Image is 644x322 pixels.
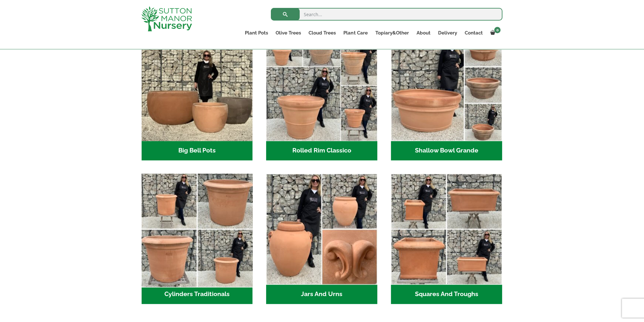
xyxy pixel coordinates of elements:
[391,30,502,141] img: Shallow Bowl Grande
[141,6,192,31] img: logo
[486,28,502,37] a: 0
[142,30,253,160] a: Visit product category Big Bell Pots
[241,28,272,37] a: Plant Pots
[391,30,502,160] a: Visit product category Shallow Bowl Grande
[272,28,305,37] a: Olive Trees
[142,285,253,304] h2: Cylinders Traditionals
[266,285,377,304] h2: Jars And Urns
[305,28,340,37] a: Cloud Trees
[391,285,502,304] h2: Squares And Troughs
[391,174,502,285] img: Squares And Troughs
[412,28,434,37] a: About
[494,27,501,33] span: 0
[266,141,377,161] h2: Rolled Rim Classico
[434,28,461,37] a: Delivery
[391,141,502,161] h2: Shallow Bowl Grande
[371,28,412,37] a: Topiary&Other
[340,28,371,37] a: Plant Care
[142,174,253,304] a: Visit product category Cylinders Traditionals
[266,30,377,141] img: Rolled Rim Classico
[266,174,377,304] a: Visit product category Jars And Urns
[391,174,502,304] a: Visit product category Squares And Troughs
[266,30,377,160] a: Visit product category Rolled Rim Classico
[142,141,253,161] h2: Big Bell Pots
[142,30,253,141] img: Big Bell Pots
[139,171,255,287] img: Cylinders Traditionals
[271,8,502,21] input: Search...
[266,174,377,285] img: Jars And Urns
[461,28,486,37] a: Contact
